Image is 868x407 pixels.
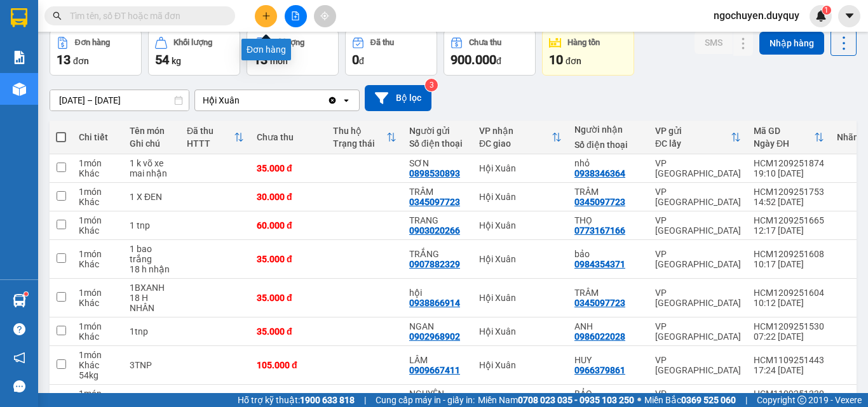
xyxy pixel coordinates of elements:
div: 1 món [79,389,117,399]
div: Người gửi [409,126,466,136]
div: ĐC giao [479,138,552,149]
div: Số điện thoại [409,138,466,149]
div: 1BXANH [130,283,174,293]
div: HCM1209251604 [754,288,824,298]
div: 1 món [79,288,117,298]
img: solution-icon [13,51,26,64]
div: Chưa thu [257,132,320,142]
div: 18 h nhận [130,264,174,274]
div: VP [GEOGRAPHIC_DATA] [655,187,741,207]
div: 19:10 [DATE] [754,168,824,178]
div: THỌ [574,215,642,225]
div: TRÂM [409,187,466,197]
div: Thu hộ [333,126,386,136]
th: Toggle SortBy [180,121,250,154]
div: 0345097723 [574,298,625,308]
span: Cước rồi : [10,83,57,97]
span: đơn [566,56,581,66]
button: Số lượng13món [247,30,339,76]
span: question-circle [13,323,25,335]
div: VP [GEOGRAPHIC_DATA] [655,355,741,375]
div: 1 món [79,215,117,225]
div: 1 bao trắng [130,244,174,264]
sup: 3 [425,79,438,91]
span: đơn [73,56,89,66]
button: Khối lượng54kg [148,30,240,76]
span: 900.000 [451,52,496,67]
strong: 0708 023 035 - 0935 103 250 [518,395,634,405]
div: Hội Xuân [479,360,562,370]
div: 35.000 đ [257,163,320,173]
div: NGUYÊN [409,389,466,399]
div: 35.000 đ [257,326,320,337]
svg: Clear value [327,95,337,105]
span: aim [320,11,329,20]
div: 30.000 đ [257,192,320,202]
input: Tìm tên, số ĐT hoặc mã đơn [70,9,220,23]
div: VP [GEOGRAPHIC_DATA] [655,321,741,342]
div: Khác [79,259,117,269]
div: TRẮNG [409,249,466,259]
strong: 0369 525 060 [681,395,736,405]
div: bảo [574,249,642,259]
div: 0345097723 [409,197,460,207]
span: plus [262,11,271,20]
span: 10 [549,52,563,67]
div: 1 món [79,249,117,259]
span: Miền Bắc [644,393,736,407]
div: HUY [574,355,642,365]
div: 0938866914 [409,298,460,308]
div: Số điện thoại [574,140,642,150]
div: 54 kg [79,370,117,380]
div: VP [GEOGRAPHIC_DATA] [109,11,238,41]
div: Hội Xuân [479,163,562,173]
div: Hội Xuân [203,94,240,107]
img: icon-new-feature [815,10,827,22]
div: Đã thu [187,126,234,136]
div: Hội Xuân [479,192,562,202]
div: 0903020266 [409,225,460,236]
svg: open [341,95,351,105]
span: Cung cấp máy in - giấy in: [376,393,475,407]
sup: 1 [24,292,28,296]
th: Toggle SortBy [649,121,747,154]
button: plus [255,5,277,27]
div: Hàng tồn [567,38,600,47]
div: PHƯỢNG [109,41,238,57]
span: message [13,380,25,392]
span: Nhận: [109,12,139,25]
div: SƠN [409,158,466,168]
div: HCM1209251530 [754,321,824,331]
div: hội [409,288,466,298]
img: warehouse-icon [13,294,26,307]
input: Selected Hội Xuân. [241,94,242,107]
div: 0396412301 [11,41,100,59]
div: Đơn hàng [75,38,110,47]
span: file-add [291,11,300,20]
div: Khác [79,197,117,207]
div: Đơn hàng [241,39,291,60]
div: nhỏ [574,158,642,168]
div: 0984354371 [574,259,625,269]
button: Chưa thu900.000đ [444,30,536,76]
sup: 1 [822,6,831,15]
div: TRANG [409,215,466,225]
span: 13 [57,52,71,67]
div: 10:12 [DATE] [754,298,824,308]
div: 105.000 đ [257,360,320,370]
div: Khác [79,298,117,308]
div: Chưa thu [469,38,501,47]
div: 1tnp [130,326,174,337]
span: 13 [254,52,268,67]
div: Tên món [130,126,174,136]
div: VP [GEOGRAPHIC_DATA] [655,215,741,236]
span: 54 [155,52,169,67]
th: Toggle SortBy [473,121,568,154]
div: 0909667411 [409,365,460,375]
div: 0966379861 [574,365,625,375]
div: Khác [79,331,117,342]
div: ĐC lấy [655,138,731,149]
div: mai nhận [130,168,174,178]
div: Hội Xuân [479,326,562,337]
div: 35.000 đ [257,293,320,303]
